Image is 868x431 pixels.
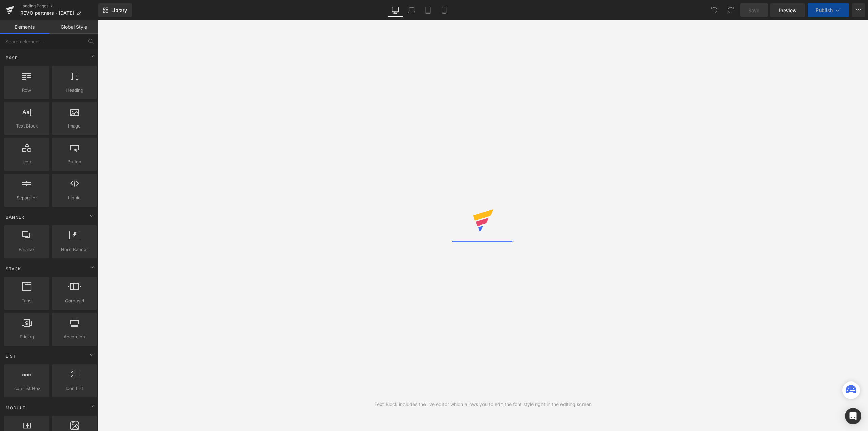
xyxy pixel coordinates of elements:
[54,333,95,340] span: Accordion
[98,3,132,17] a: New Library
[5,266,22,272] span: Stack
[54,385,95,392] span: Icon List
[420,3,436,17] a: Tablet
[374,400,592,408] div: Text Block includes the live editor which allows you to edit the font style right in the editing ...
[54,246,95,253] span: Hero Banner
[6,194,47,201] span: Separator
[852,3,865,17] button: More
[54,122,95,130] span: Image
[845,408,861,424] div: Open Intercom Messenger
[6,297,47,305] span: Tabs
[20,3,98,9] a: Landing Pages
[5,405,26,411] span: Module
[54,86,95,94] span: Heading
[6,86,47,94] span: Row
[54,194,95,201] span: Liquid
[748,7,759,14] span: Save
[111,7,127,13] span: Library
[6,333,47,340] span: Pricing
[436,3,452,17] a: Mobile
[770,3,805,17] a: Preview
[49,20,98,34] a: Global Style
[6,385,47,392] span: Icon List Hoz
[403,3,420,17] a: Laptop
[5,353,17,359] span: List
[54,158,95,165] span: Button
[808,3,849,17] button: Publish
[6,122,47,130] span: Text Block
[5,214,25,220] span: Banner
[6,158,47,165] span: Icon
[6,246,47,253] span: Parallax
[387,3,403,17] a: Desktop
[20,10,74,16] span: REVO_partners - [DATE]
[54,297,95,305] span: Carousel
[5,55,18,61] span: Base
[816,7,833,13] span: Publish
[778,7,797,14] span: Preview
[724,3,737,17] button: Redo
[708,3,721,17] button: Undo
